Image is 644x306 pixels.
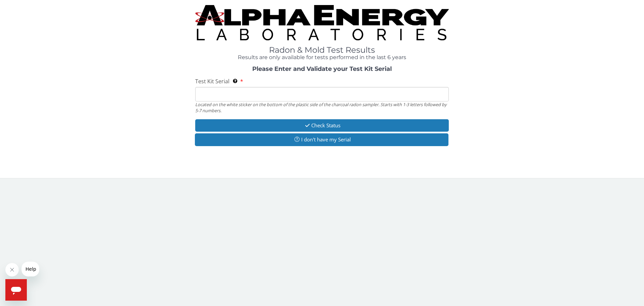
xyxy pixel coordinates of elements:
iframe: Button to launch messaging window [5,279,27,301]
div: Located on the white sticker on the bottom of the plastic side of the charcoal radon sampler. Sta... [195,101,449,114]
img: TightCrop.jpg [195,5,449,40]
button: Check Status [195,119,449,132]
iframe: Close message [5,263,19,276]
button: I don't have my Serial [195,133,448,146]
h1: Radon & Mold Test Results [195,46,449,54]
h4: Results are only available for tests performed in the last 6 years [195,54,449,60]
iframe: Message from company [21,262,39,276]
span: Test Kit Serial [195,78,229,85]
strong: Please Enter and Validate your Test Kit Serial [252,65,392,73]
